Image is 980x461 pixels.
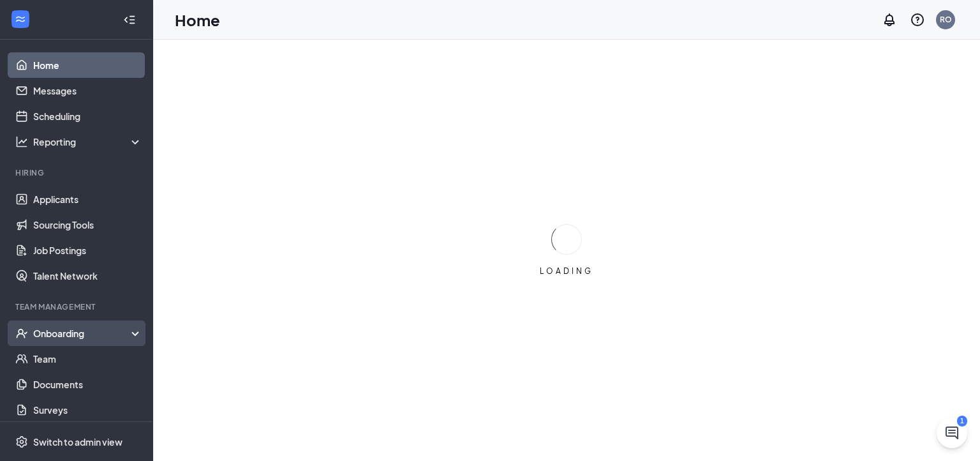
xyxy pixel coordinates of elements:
a: Documents [33,372,142,397]
button: ChatActive [937,418,967,448]
a: Messages [33,78,142,103]
a: Talent Network [33,263,142,289]
a: Job Postings [33,238,142,263]
div: Onboarding [33,327,131,340]
svg: UserCheck [15,327,28,340]
a: Scheduling [33,103,142,129]
a: Home [33,52,142,78]
svg: Analysis [15,135,28,148]
a: Applicants [33,186,142,212]
svg: ChatActive [944,425,960,441]
svg: Collapse [123,13,136,26]
div: RO [940,14,952,25]
h1: Home [175,9,220,31]
svg: QuestionInfo [910,12,925,27]
svg: WorkstreamLogo [14,13,27,26]
div: 1 [957,416,967,427]
div: Switch to admin view [33,435,122,448]
a: Team [33,346,142,372]
svg: Notifications [882,12,897,27]
a: Sourcing Tools [33,212,142,238]
a: Surveys [33,397,142,423]
div: Team Management [15,301,140,312]
div: Hiring [15,167,140,178]
svg: Settings [15,435,28,448]
div: Reporting [33,135,143,148]
div: LOADING [535,266,598,276]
